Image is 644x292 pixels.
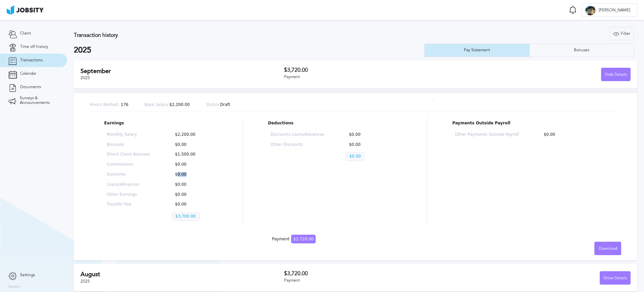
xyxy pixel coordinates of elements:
h3: $3,720.00 [284,67,458,73]
p: $0.00 [172,172,215,177]
p: $2,200.00 [172,132,215,137]
span: Transactions [20,58,43,63]
div: Filter [610,27,634,41]
p: Direct Client Bonuses [107,152,150,157]
div: Payment [284,75,458,79]
p: $0.00 [172,202,215,207]
h2: September [80,68,284,75]
p: $0.00 [172,142,215,147]
div: J [585,5,595,15]
div: Show Details [600,272,630,285]
p: Draft [206,103,230,107]
button: Download [594,242,621,255]
span: Calendar [20,71,36,76]
span: Status: [206,102,220,107]
button: Pay Statement [424,44,529,57]
label: Version: [8,285,21,289]
p: $0.00 [172,162,215,167]
h3: $3,720.00 [284,271,458,277]
p: 176 [90,103,128,107]
p: $0.00 [345,132,399,137]
img: ab4bad089aa723f57921c736e9817d99.png [7,5,44,15]
p: Overtime [107,172,150,177]
h2: August [80,271,284,278]
p: $0.00 [540,132,604,137]
div: Payment [284,278,458,283]
p: Transfer Fee [107,202,150,207]
p: $3,700.00 [172,212,200,221]
div: Pay Statement [461,48,493,53]
p: Other Earnings [107,192,150,197]
p: Payments Outside Payroll [452,121,607,126]
button: Bonuses [529,44,634,57]
p: Discounts Loans/Advances [271,132,324,137]
span: [PERSON_NAME] [595,8,634,13]
span: Client [20,31,31,36]
p: $0.00 [345,152,364,161]
div: Bonuses [571,48,593,53]
p: $2,200.00 [145,103,190,107]
p: Other Discounts [271,142,324,147]
p: Bonuses [107,142,150,147]
p: Commissions [107,162,150,167]
button: Show Details [600,271,631,285]
p: $0.00 [345,142,399,147]
button: Hide Details [601,68,631,81]
span: 2025 [80,279,90,284]
p: Monthly Salary [107,132,150,137]
h3: Transaction history [74,32,380,38]
p: $0.00 [172,182,215,187]
p: Earnings [104,121,218,126]
p: $1,500.00 [172,152,215,157]
div: Hide Details [601,68,630,81]
p: Deductions [268,121,402,126]
span: Base Salary: [145,102,169,107]
span: Surveys & Announcements [20,96,59,105]
div: Payment [272,237,316,242]
span: Documents [20,85,41,90]
h2: 2025 [74,46,424,55]
span: Download [599,246,617,251]
span: Time off history [20,45,48,49]
span: Settings [20,273,35,278]
span: Hours Worked: [90,102,119,107]
p: $0.00 [172,192,215,197]
span: 2025 [80,75,90,80]
span: $3,720.00 [291,235,316,243]
button: J[PERSON_NAME] [582,3,637,17]
button: Filter [609,27,634,40]
p: Loans/Advances [107,182,150,187]
p: Other Payments Outside Payroll [455,132,519,137]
